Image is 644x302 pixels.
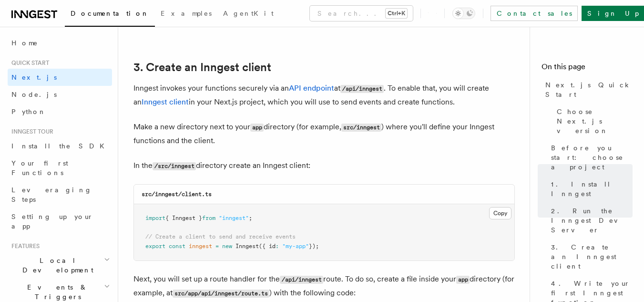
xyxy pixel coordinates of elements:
[133,61,271,74] a: 3. Create an Inngest client
[202,215,215,221] span: from
[71,10,149,17] span: Documentation
[547,139,633,176] a: Before you start: choose a project
[11,73,57,81] span: Next.js
[8,181,112,208] a: Leveraging Steps
[173,290,269,298] code: src/app/api/inngest/route.ts
[386,9,407,18] kbd: Ctrl+K
[551,206,633,235] span: 2. Run the Inngest Dev Server
[456,276,470,284] code: app
[309,243,319,250] span: });
[145,215,165,221] span: import
[153,162,196,170] code: /src/inngest
[133,120,515,147] p: Make a new directory next to your directory (for example, ) where you'll define your Inngest func...
[551,179,633,198] span: 1. Install Inngest
[547,202,633,239] a: 2. Run the Inngest Dev Server
[547,176,633,202] a: 1. Install Inngest
[551,242,633,271] span: 3. Create an Inngest client
[133,159,515,173] p: In the directory create an Inngest client:
[8,137,112,155] a: Install the SDK
[65,3,155,27] a: Documentation
[452,8,475,19] button: Toggle dark mode
[145,233,296,240] span: // Create a client to send and receive events
[169,243,185,250] span: const
[142,97,189,106] a: Inngest client
[11,38,38,48] span: Home
[217,3,279,26] a: AgentKit
[259,243,276,250] span: ({ id
[8,282,104,302] span: Events & Triggers
[250,124,264,132] code: app
[8,59,49,67] span: Quick start
[161,10,212,17] span: Examples
[280,276,323,284] code: /api/inngest
[11,142,110,150] span: Install the SDK
[145,243,165,250] span: export
[11,213,93,230] span: Setting up your app
[489,207,511,219] button: Copy
[8,86,112,103] a: Node.js
[553,103,633,139] a: Choose Next.js version
[133,82,515,109] p: Inngest invokes your functions securely via an at . To enable that, you will create an in your Ne...
[222,243,232,250] span: new
[142,191,212,198] code: src/inngest/client.ts
[310,6,413,21] button: Search...Ctrl+K
[8,242,40,250] span: Features
[11,186,92,203] span: Leveraging Steps
[8,155,112,181] a: Your first Functions
[249,215,252,221] span: ;
[547,239,633,275] a: 3. Create an Inngest client
[11,108,46,115] span: Python
[8,256,104,275] span: Local Development
[8,252,112,279] button: Local Development
[189,243,212,250] span: inngest
[223,10,274,17] span: AgentKit
[341,124,381,132] code: src/inngest
[11,91,57,98] span: Node.js
[8,69,112,86] a: Next.js
[11,159,68,177] span: Your first Functions
[219,215,249,221] span: "inngest"
[557,107,633,135] span: Choose Next.js version
[133,272,515,300] p: Next, you will set up a route handler for the route. To do so, create a file inside your director...
[8,208,112,235] a: Setting up your app
[276,243,279,250] span: :
[545,80,633,99] span: Next.js Quick Start
[542,76,633,103] a: Next.js Quick Start
[491,6,578,21] a: Contact sales
[8,128,53,135] span: Inngest tour
[235,243,259,250] span: Inngest
[551,143,633,172] span: Before you start: choose a project
[542,61,633,76] h4: On this page
[8,103,112,120] a: Python
[289,83,334,93] a: API endpoint
[215,243,219,250] span: =
[340,85,384,93] code: /api/inngest
[282,243,309,250] span: "my-app"
[8,34,112,52] a: Home
[165,215,202,221] span: { Inngest }
[155,3,217,26] a: Examples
